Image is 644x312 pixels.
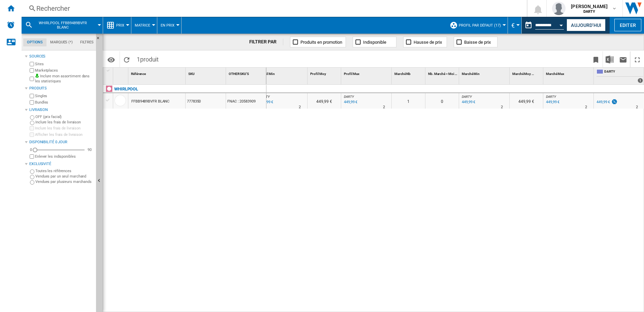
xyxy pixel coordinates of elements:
img: alerts-logo.svg [7,21,15,29]
span: [PERSON_NAME] [571,3,608,10]
input: Afficher les frais de livraison [30,132,34,137]
label: Inclure les frais de livraison [35,120,93,125]
input: Inclure mon assortiment dans les statistiques [30,75,34,83]
div: 1 offers sold by DARTY [638,78,643,83]
div: Disponibilité 0 Jour [29,140,93,145]
div: Profil Min Sort None [258,68,307,78]
div: Délai de livraison : 2 jours [383,104,385,111]
div: Délai de livraison : 2 jours [636,104,638,111]
div: Sort None [393,68,425,78]
button: Aujourd'hui [567,19,606,31]
span: DARTY [546,95,556,99]
button: Recharger [120,51,133,67]
div: Marché Max Sort None [545,68,593,78]
div: Profil Moy Sort None [309,68,341,78]
div: Référence Sort None [130,68,185,78]
div: Sort None [115,68,128,78]
div: FNAC : 20583909 [226,93,266,109]
span: Indisponible [363,40,386,45]
div: Cliquez pour filtrer sur cette marque [114,85,138,93]
div: OTHER SKU'S Sort None [227,68,266,78]
input: Vendues par plusieurs marchands [30,180,34,185]
span: DARTY [260,95,270,99]
span: Marché Max [546,72,564,76]
div: Marché Min Sort None [460,68,509,78]
button: Prix [116,17,128,34]
md-tab-item: Options [23,38,46,46]
input: Bundles [30,100,34,105]
div: FILTRER PAR [249,39,284,45]
div: WHIRLPOOL FFBB9489BVFR BLANC [25,17,99,34]
input: Toutes les références [30,169,34,174]
button: Indisponible [353,37,396,47]
img: mysite-bg-18x18.png [35,74,39,78]
div: Sort None [343,68,391,78]
button: Masquer [96,34,104,46]
div: 1 [392,93,425,109]
md-tab-item: Filtres [76,38,97,46]
button: Editer [614,19,641,31]
b: DARTY [583,9,595,14]
div: Prix [106,17,128,34]
div: 0 [425,93,459,109]
label: Sites [35,62,93,67]
div: Rechercher [36,4,509,13]
span: Profil Moy [310,72,326,76]
div: Sort None [511,68,543,78]
button: € [511,17,518,34]
span: En Prix [161,23,174,28]
span: WHIRLPOOL FFBB9489BVFR BLANC [36,21,90,30]
div: Mise à jour : samedi 19 juillet 2025 00:00 [461,99,475,106]
span: € [511,22,515,29]
div: Sort None [427,68,459,78]
div: Nb. Marché < Moi Sort None [427,68,459,78]
input: Afficher les frais de livraison [30,154,34,159]
label: Enlever les indisponibles [35,154,93,159]
div: Livraison [29,107,93,113]
div: Produits [29,86,93,91]
div: 449,99 € [595,99,618,106]
span: 1 [133,51,162,66]
div: Mise à jour : samedi 19 juillet 2025 00:00 [545,99,559,106]
span: DARTY [462,95,472,99]
div: Mise à jour : samedi 19 juillet 2025 00:00 [343,99,357,106]
button: Produits en promotion [290,37,346,47]
span: DARTY [344,95,354,99]
label: OFF (prix facial) [35,114,93,119]
div: Sort None [309,68,341,78]
input: Inclure les frais de livraison [30,126,34,130]
md-slider: Disponibilité [35,147,85,153]
div: Sort None [545,68,593,78]
span: produit [140,56,159,63]
input: Singles [30,94,34,98]
button: Créer un favoris [589,51,603,67]
button: Baisse de prix [454,37,497,47]
button: Hausse de prix [403,37,447,47]
input: Inclure les frais de livraison [30,121,34,125]
label: Bundles [35,100,93,105]
div: 0 [28,147,34,152]
button: Matrice [135,17,154,34]
button: En Prix [161,17,178,34]
input: Marketplaces [30,68,34,73]
md-menu: Currency [508,17,522,34]
span: Matrice [135,23,150,28]
div: Profil par défaut (17) [450,17,504,34]
div: Exclusivité [29,161,93,167]
button: WHIRLPOOL FFBB9489BVFR BLANC [36,17,97,34]
label: Inclure les frais de livraison [35,126,93,131]
span: SKU [188,72,195,76]
label: Vendues par un seul marchand [35,174,93,179]
button: Open calendar [555,18,568,30]
div: Sort None [460,68,509,78]
img: promotionV3.png [611,99,618,105]
span: Baisse de prix [464,40,491,45]
button: md-calendar [522,18,535,32]
input: Sites [30,62,34,66]
div: 449,99 € [597,100,610,104]
label: Afficher les frais de livraison [35,132,93,137]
